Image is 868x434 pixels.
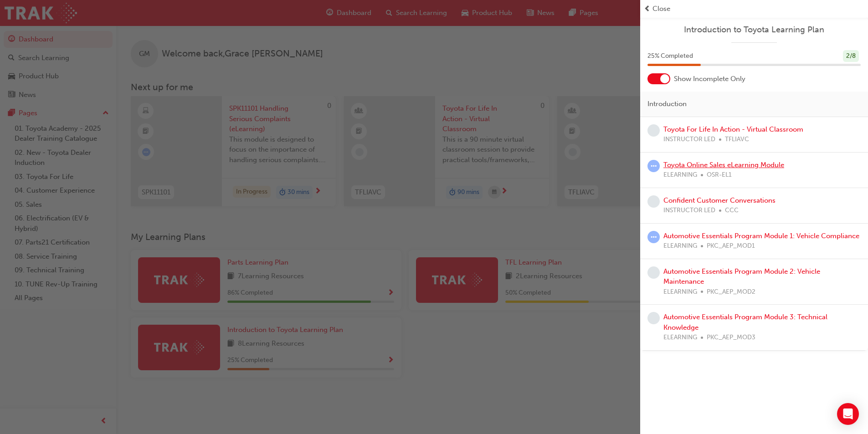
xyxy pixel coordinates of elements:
div: 2 / 8 [843,50,859,62]
a: Automotive Essentials Program Module 3: Technical Knowledge [663,313,827,332]
div: Open Intercom Messenger [837,403,859,425]
span: learningRecordVerb_NONE-icon [647,195,660,208]
span: learningRecordVerb_ATTEMPT-icon [647,231,660,243]
span: learningRecordVerb_NONE-icon [647,124,660,137]
a: Automotive Essentials Program Module 2: Vehicle Maintenance [663,267,820,286]
span: CCC [725,205,739,216]
span: TFLIAVC [725,134,749,145]
span: INSTRUCTOR LED [663,205,715,216]
span: Show Incomplete Only [674,74,745,84]
button: prev-iconClose [644,4,864,14]
span: ELEARNING [663,241,697,251]
a: Automotive Essentials Program Module 1: Vehicle Compliance [663,232,859,240]
span: learningRecordVerb_NONE-icon [647,312,660,324]
span: Close [652,4,670,14]
span: 25 % Completed [647,51,693,61]
a: Toyota Online Sales eLearning Module [663,161,784,169]
span: learningRecordVerb_NONE-icon [647,266,660,279]
span: learningRecordVerb_ATTEMPT-icon [647,160,660,172]
a: Toyota For Life In Action - Virtual Classroom [663,125,803,133]
a: Confident Customer Conversations [663,196,776,204]
span: ELEARNING [663,287,697,297]
span: PKC_AEP_MOD1 [707,241,755,251]
span: PKC_AEP_MOD2 [707,287,755,297]
a: Introduction to Toyota Learning Plan [647,25,861,35]
span: INSTRUCTOR LED [663,134,715,145]
span: ELEARNING [663,332,697,343]
span: prev-icon [644,4,651,14]
span: Introduction [647,99,687,109]
span: PKC_AEP_MOD3 [707,332,755,343]
span: ELEARNING [663,170,697,180]
span: OSR-EL1 [707,170,732,180]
